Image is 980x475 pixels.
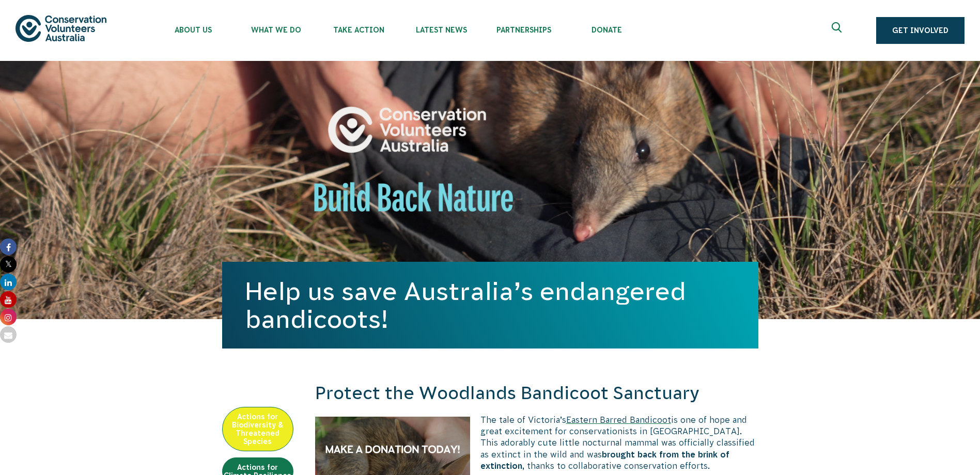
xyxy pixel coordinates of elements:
button: Expand search box Close search box [826,18,850,43]
h2: Protect the Woodlands Bandicoot Sanctuary [315,381,758,406]
span: The tale of Victoria’s [480,415,566,424]
span: About Us [152,26,235,34]
span: is one of hope and great excitement for conservationists in [GEOGRAPHIC_DATA]. This adorably cute... [480,415,755,459]
a: Eastern Barred Bandicoot [566,415,671,424]
a: Actions for Biodiversity & Threatened Species [222,407,293,451]
a: Get Involved [876,17,965,44]
span: Expand search box [832,22,845,39]
span: Take Action [317,26,400,34]
span: brought back from the brink of extinction [480,450,729,470]
img: logo.svg [15,15,106,41]
span: , thanks to collaborative conservation efforts. [522,461,710,470]
h1: Help us save Australia’s endangered bandicoots! [245,277,736,333]
span: What We Do [235,26,317,34]
span: Latest News [400,26,483,34]
span: Donate [565,26,648,34]
span: Partnerships [483,26,565,34]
